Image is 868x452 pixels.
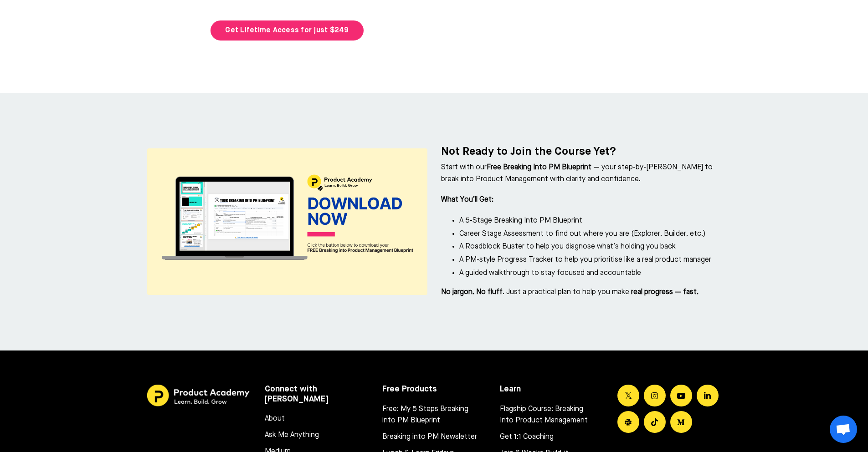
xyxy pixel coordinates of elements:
[500,385,604,395] h5: Learn
[265,413,360,425] a: About
[382,432,477,443] a: Breaking into PM Newsletter
[459,215,721,227] li: A 5-Stage Breaking Into PM Blueprint
[382,385,486,395] h5: Free Products
[382,404,477,427] a: Free: My 5 Steps Breaking into PM Blueprint
[459,241,721,253] li: A Roadblock Buster to help you diagnose what’s holding you back
[459,268,721,279] li: A guided walkthrough to stay focused and accountable
[147,148,427,295] img: df68376-8258-07d5-c00a-a20e8e0211_a1d263bd-4c14-4ce4-aa32-607787f73233.png
[830,416,857,443] a: Open chat
[500,404,595,427] a: Flagship Course: Breaking Into Product Management
[265,385,369,404] h5: Connect with [PERSON_NAME]
[441,196,493,203] strong: What You’ll Get:
[441,162,721,185] p: Start with our — your step-by-[PERSON_NAME] to break into Product Management with clarity and con...
[487,164,591,171] strong: Free Breaking Into PM Blueprint
[459,254,721,266] li: A PM-style Progress Tracker to help you prioritise like a real product manager
[441,145,721,158] h4: Not Ready to Join the Course Yet?
[629,289,699,296] strong: real progress — fast.
[500,432,595,443] a: Get 1:1 Coaching
[459,229,721,240] li: Career Stage Assessment to find out where you are (Explorer, Builder, etc.)
[441,289,503,296] strong: No jargon. No fluff
[441,287,721,299] p: . Just a practical plan to help you make
[265,430,360,442] a: Ask Me Anything
[211,20,363,41] a: Get Lifetime Access for just $249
